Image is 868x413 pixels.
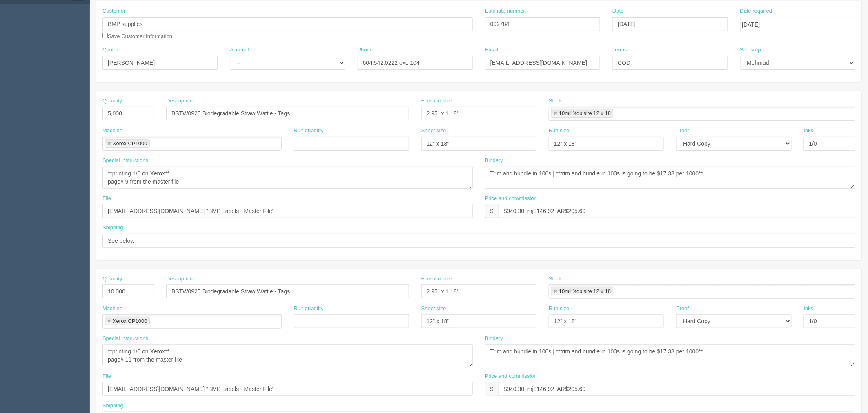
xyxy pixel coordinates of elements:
label: Run quantity [294,127,324,135]
label: Sheet size [421,305,446,313]
label: Bindery [485,157,503,164]
label: Run size [549,305,570,313]
label: Inks [804,127,814,135]
label: Date [612,7,623,15]
label: Special instructions [102,157,148,164]
label: Quantity [102,275,122,283]
label: Special instructions [102,335,148,342]
div: Xerox CP1000 [113,141,147,146]
label: Salesrep [740,46,761,54]
label: File [102,373,111,380]
textarea: Trim and bundle in 100s | **trim and bundle in 100s is going to be $17.33 per 1000** [485,167,855,189]
label: Terms [612,46,627,54]
label: Price and commission [485,373,537,380]
textarea: Trim and bundle in 100s | **trim and bundle in 100s is going to be $17.33 per 1000** [485,344,855,366]
label: Price and commission [485,195,537,202]
label: Shipping [102,402,123,410]
label: Phone [358,46,373,54]
label: Contact [102,46,121,54]
label: Proof [676,305,689,313]
div: 10mil Xquisite 12 x 18 [559,289,611,294]
label: Date required [740,7,772,15]
label: Quantity [102,97,122,105]
label: Email [485,46,499,54]
label: Run size [549,127,570,135]
div: Save Customer Information [102,7,473,40]
label: Bindery [485,335,503,342]
label: File [102,195,111,202]
label: Machine [102,305,122,313]
label: Customer [102,7,125,15]
input: Enter customer name [102,17,473,31]
label: Finished size [421,275,452,283]
label: Account [230,46,249,54]
label: Inks [804,305,814,313]
label: Shipping [102,224,123,232]
label: Estimate number [485,7,525,15]
textarea: **printing 1/0 on Xerox** page# 11 from the master file [102,344,473,366]
div: Xerox CP1000 [113,318,147,324]
div: $ [485,204,499,218]
label: Description [166,275,193,283]
label: Sheet size [421,127,446,135]
div: $ [485,382,499,396]
label: Description [166,97,193,105]
label: Machine [102,127,122,135]
label: Finished size [421,97,452,105]
label: Stock [549,275,562,283]
textarea: **printing 1/0 on Xerox** page# 9 from the master file [102,167,473,189]
div: 10mil Xquisite 12 x 18 [559,111,611,116]
label: Stock [549,97,562,105]
label: Proof [676,127,689,135]
label: Run quantity [294,305,324,313]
